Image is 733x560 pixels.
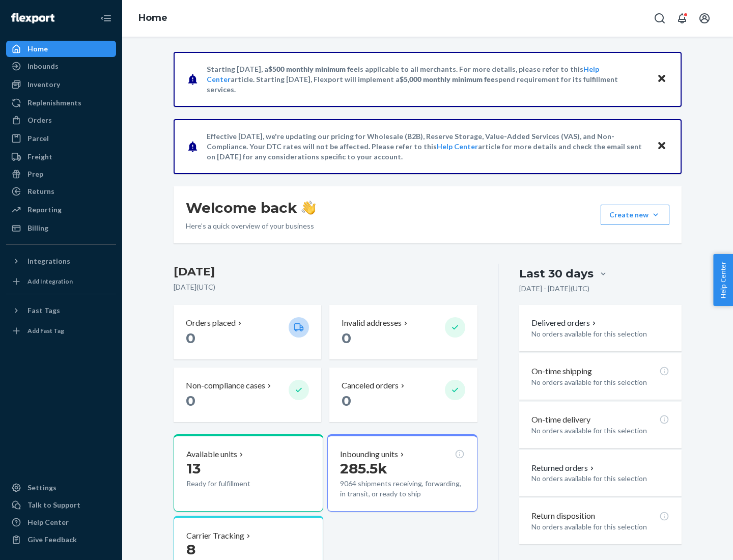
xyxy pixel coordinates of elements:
[27,517,69,527] div: Help Center
[519,284,589,294] p: [DATE] - [DATE] ( UTC )
[27,98,81,108] div: Replenishments
[301,201,316,215] img: hand-wave emoji
[186,449,237,460] p: Available units
[519,266,594,282] div: Last 30 days
[174,434,323,512] button: Available units13Ready for fulfillment
[130,4,176,33] ol: breadcrumbs
[531,377,669,387] p: No orders available for this selection
[6,323,116,339] a: Add Fast Tag
[27,44,48,54] div: Home
[186,541,195,558] span: 8
[27,169,43,179] div: Prep
[96,8,116,29] button: Close Navigation
[27,205,62,215] div: Reporting
[6,76,116,93] a: Inventory
[340,479,464,499] p: 9064 shipments receiving, forwarding, in transit, or ready to ship
[6,220,116,236] a: Billing
[655,72,668,87] button: Close
[400,75,495,83] span: $5,000 monthly minimum fee
[6,95,116,111] a: Replenishments
[437,142,478,151] a: Help Center
[6,531,116,548] button: Give Feedback
[138,12,167,23] a: Home
[6,183,116,200] a: Returns
[27,223,48,233] div: Billing
[6,480,116,496] a: Settings
[207,131,647,162] p: Effective [DATE], we're updating our pricing for Wholesale (B2B), Reserve Storage, Value-Added Se...
[531,414,590,426] p: On-time delivery
[672,8,692,29] button: Open notifications
[186,460,201,477] span: 13
[11,13,54,23] img: Flexport logo
[601,205,669,225] button: Create new
[6,58,116,74] a: Inbounds
[27,500,80,510] div: Talk to Support
[531,426,669,436] p: No orders available for this selection
[6,41,116,57] a: Home
[342,317,402,329] p: Invalid addresses
[6,149,116,165] a: Freight
[27,61,59,71] div: Inbounds
[329,368,477,422] button: Canceled orders 0
[655,139,668,154] button: Close
[27,79,60,90] div: Inventory
[186,221,316,231] p: Here’s a quick overview of your business
[186,329,195,347] span: 0
[531,317,598,329] button: Delivered orders
[27,326,64,335] div: Add Fast Tag
[531,329,669,339] p: No orders available for this selection
[531,366,592,377] p: On-time shipping
[174,282,477,292] p: [DATE] ( UTC )
[268,65,358,73] span: $500 monthly minimum fee
[27,186,54,197] div: Returns
[27,277,73,286] div: Add Integration
[6,253,116,269] button: Integrations
[174,305,321,359] button: Orders placed 0
[6,166,116,182] a: Prep
[174,264,477,280] h3: [DATE]
[186,317,236,329] p: Orders placed
[531,462,596,474] button: Returned orders
[6,302,116,319] button: Fast Tags
[329,305,477,359] button: Invalid addresses 0
[342,392,351,409] span: 0
[6,202,116,218] a: Reporting
[342,329,351,347] span: 0
[6,130,116,147] a: Parcel
[186,199,316,217] h1: Welcome back
[694,8,715,29] button: Open account menu
[531,473,669,484] p: No orders available for this selection
[186,380,265,391] p: Non-compliance cases
[6,112,116,128] a: Orders
[186,479,280,489] p: Ready for fulfillment
[27,305,60,316] div: Fast Tags
[531,522,669,532] p: No orders available for this selection
[6,273,116,290] a: Add Integration
[713,254,733,306] button: Help Center
[207,64,647,95] p: Starting [DATE], a is applicable to all merchants. For more details, please refer to this article...
[650,8,670,29] button: Open Search Box
[340,449,398,460] p: Inbounding units
[186,392,195,409] span: 0
[340,460,387,477] span: 285.5k
[531,510,595,522] p: Return disposition
[27,133,49,144] div: Parcel
[27,256,70,266] div: Integrations
[27,152,52,162] div: Freight
[6,497,116,513] a: Talk to Support
[342,380,399,391] p: Canceled orders
[174,368,321,422] button: Non-compliance cases 0
[327,434,477,512] button: Inbounding units285.5k9064 shipments receiving, forwarding, in transit, or ready to ship
[27,535,77,545] div: Give Feedback
[186,530,244,542] p: Carrier Tracking
[27,483,57,493] div: Settings
[27,115,52,125] div: Orders
[6,514,116,530] a: Help Center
